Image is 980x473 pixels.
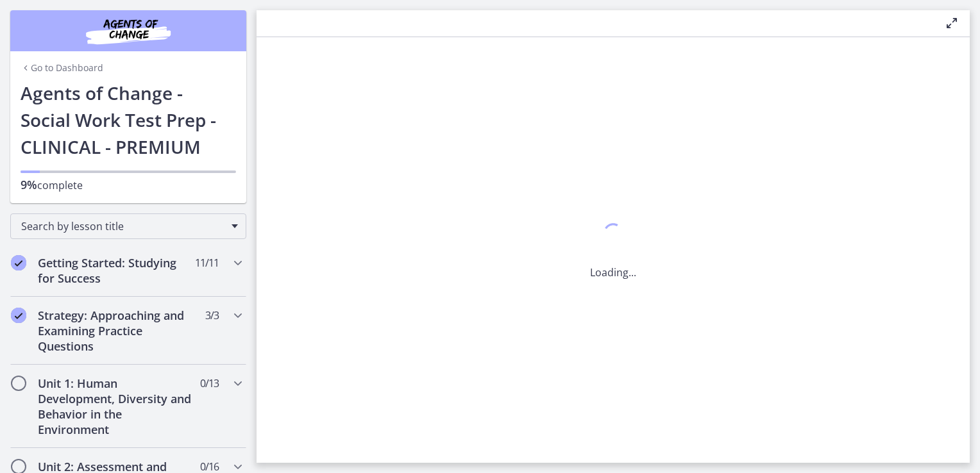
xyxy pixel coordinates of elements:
[38,308,194,354] h2: Strategy: Approaching and Examining Practice Questions
[195,255,219,270] span: 11 / 11
[11,255,26,270] i: Completed
[38,376,194,437] h2: Unit 1: Human Development, Diversity and Behavior in the Environment
[11,308,26,323] i: Completed
[21,62,103,74] a: Go to Dashboard
[590,265,636,280] p: Loading...
[10,213,246,239] div: Search by lesson title
[590,220,636,249] div: 1
[51,15,205,46] img: Agents of Change
[21,177,236,193] p: complete
[38,255,194,286] h2: Getting Started: Studying for Success
[21,79,236,160] h1: Agents of Change - Social Work Test Prep - CLINICAL - PREMIUM
[21,177,37,192] span: 9%
[200,376,219,391] span: 0 / 13
[205,308,219,323] span: 3 / 3
[21,219,225,233] span: Search by lesson title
